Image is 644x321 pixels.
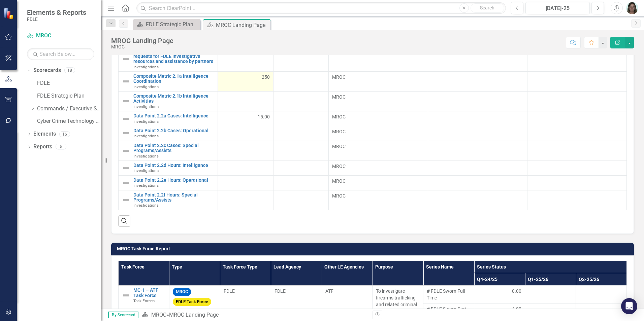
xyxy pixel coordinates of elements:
[480,5,494,10] span: Search
[218,71,273,91] td: Double-Click to Edit
[527,126,627,141] td: Double-Click to Edit
[64,68,75,73] div: 18
[273,46,329,72] td: Double-Click to Edit
[428,141,527,160] td: Double-Click to Edit
[332,113,424,120] span: MROC
[133,298,155,303] span: Task Forces
[428,71,527,91] td: Double-Click to Edit
[108,312,138,318] span: By Scorecard
[119,160,218,175] td: Double-Click to Edit Right Click for Context Menu
[37,105,101,113] a: Commands / Executive Support Branch
[273,175,329,190] td: Double-Click to Edit
[332,163,424,170] span: MROC
[133,178,214,183] a: Data Point 2.2e Hours: Operational
[275,288,286,294] span: FDLE
[111,37,173,44] div: MROC Landing Page
[626,2,638,14] img: Kristine Largaespada
[117,246,631,251] h3: MROC Task Force Report
[329,160,428,175] td: Double-Click to Edit
[218,175,273,190] td: Double-Click to Edit
[273,160,329,175] td: Double-Click to Edit
[273,141,329,160] td: Double-Click to Edit
[329,175,428,190] td: Double-Click to Edit
[133,104,159,109] span: Investigations
[119,190,218,210] td: Double-Click to Edit Right Click for Context Menu
[218,111,273,126] td: Double-Click to Edit
[512,306,521,312] span: 4.00
[119,71,218,91] td: Double-Click to Edit Right Click for Context Menu
[376,288,417,314] span: To investigate firearms trafficking and related criminal offenses.
[218,141,273,160] td: Double-Click to Edit
[273,190,329,210] td: Double-Click to Edit
[527,190,627,210] td: Double-Click to Edit
[273,71,329,91] td: Double-Click to Edit
[119,92,218,111] td: Double-Click to Edit Right Click for Context Menu
[621,298,637,314] div: Open Intercom Messenger
[122,97,130,105] img: Not Defined
[428,92,527,111] td: Double-Click to Edit
[135,20,199,29] a: FDLE Strategic Plan
[133,65,159,69] span: Investigations
[119,141,218,160] td: Double-Click to Edit Right Click for Context Menu
[427,306,471,319] span: # FDLE Sworn Part Time
[122,77,130,85] img: Not Defined
[37,92,101,100] a: FDLE Strategic Plan
[216,21,269,29] div: MROC Landing Page
[142,311,367,319] div: »
[133,119,159,124] span: Investigations
[133,154,159,158] span: Investigations
[332,178,424,184] span: MROC
[329,126,428,141] td: Double-Click to Edit
[218,160,273,175] td: Double-Click to Edit
[119,46,218,72] td: Double-Click to Edit Right Click for Context Menu
[273,126,329,141] td: Double-Click to Edit
[527,111,627,126] td: Double-Click to Edit
[56,144,66,150] div: 5
[218,46,273,72] td: Double-Click to Edit
[133,113,214,118] a: Data Point 2.2a Cases: Intelligence
[133,183,159,188] span: Investigations
[329,141,428,160] td: Double-Click to Edit
[329,71,428,91] td: Double-Click to Edit
[428,190,527,210] td: Double-Click to Edit
[133,134,159,138] span: Investigations
[33,67,61,74] a: Scorecards
[527,175,627,190] td: Double-Click to Edit
[258,113,270,120] span: 15.00
[27,32,94,40] a: MROC
[329,46,428,72] td: Double-Click to Edit
[428,160,527,175] td: Double-Click to Edit
[111,44,173,49] div: MROC
[329,92,428,111] td: Double-Click to Edit
[512,288,521,294] span: 0.00
[33,130,56,138] a: Elements
[122,115,130,123] img: Not Defined
[527,71,627,91] td: Double-Click to Edit
[528,4,587,12] div: [DATE]-25
[218,190,273,210] td: Double-Click to Edit
[133,203,159,208] span: Investigations
[122,55,130,63] img: Not Defined
[133,94,214,104] a: Composite Metric 2.1b Intelligence Activities
[122,179,130,187] img: Not Defined
[133,163,214,168] a: Data Point 2.2d Hours: Intelligence
[122,291,130,299] img: Not Defined
[122,196,130,204] img: Not Defined
[146,20,199,29] div: FDLE Strategic Plan
[428,126,527,141] td: Double-Click to Edit
[527,141,627,160] td: Double-Click to Edit
[122,129,130,137] img: Not Defined
[133,84,159,89] span: Investigations
[27,48,94,60] input: Search Below...
[27,8,86,16] span: Elements & Reports
[527,92,627,111] td: Double-Click to Edit
[33,143,52,151] a: Reports
[325,288,333,294] span: ATF
[273,92,329,111] td: Double-Click to Edit
[471,3,504,13] button: Search
[273,111,329,126] td: Double-Click to Edit
[332,94,424,100] span: MROC
[525,2,590,14] button: [DATE]-25
[119,175,218,190] td: Double-Click to Edit Right Click for Context Menu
